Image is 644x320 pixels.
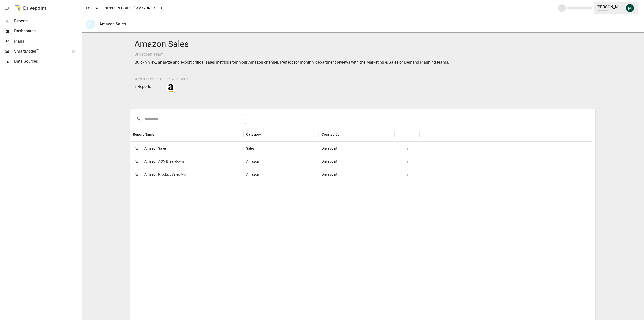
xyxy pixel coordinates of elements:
div: Amazon [244,168,319,181]
button: Sort [261,131,268,138]
div: Category [246,132,261,136]
span: Reports Included [134,78,162,81]
div: Drivepoint [319,168,394,181]
span: Amazon AOV Breakdown [144,155,184,168]
p: Drivepoint Team [134,51,591,57]
span: 🛍 [133,171,140,178]
span: Amazon Sales [144,142,167,155]
div: Sales [244,142,319,155]
div: Created By [321,132,340,136]
img: Michael Cormack [626,4,634,12]
div: Drivepoint [319,142,394,155]
div: Amazon [244,155,319,168]
span: Amazon Product Sales Mix [144,168,186,181]
div: Report Name [133,132,154,136]
button: Sort [340,131,347,138]
div: / [114,5,116,11]
h4: Amazon Sales [134,39,591,49]
span: Plans [14,38,80,44]
div: [PERSON_NAME] [597,5,623,9]
div: 🛍 [86,20,95,29]
span: Data Sources [166,78,188,81]
span: 🛍 [133,145,140,152]
button: Sort [155,131,162,138]
button: Love Wellness [86,5,113,11]
span: Reports [14,18,80,24]
div: / [133,5,135,11]
div: Love Wellness [597,9,623,12]
span: SmartModel [14,48,66,54]
button: Michael Cormack [623,1,637,15]
div: Drivepoint [319,155,394,168]
p: Quickly view, analyze and export critical sales metrics from your Amazon channel. Perfect for mon... [134,59,591,65]
span: Data Sources [14,58,80,64]
span: ™ [36,48,39,54]
div: Amazon Sales [99,22,126,26]
span: Dashboards [14,28,80,34]
img: amazon [167,84,175,92]
span: 🛍 [133,158,140,165]
p: 3 Reports [134,84,162,90]
button: Reports [117,5,132,11]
